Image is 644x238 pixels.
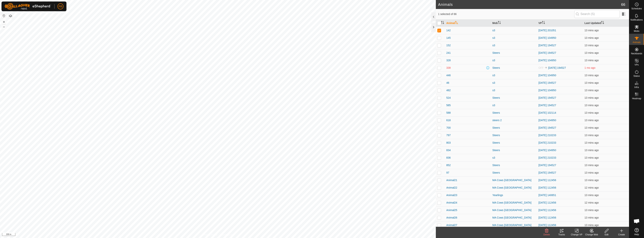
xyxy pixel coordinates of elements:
[538,194,556,197] a: [DATE] 140651
[584,119,599,122] span: 9 Sept 2025, 5:03 pm
[492,118,535,122] div: steers 2
[441,22,444,25] p-sorticon: Activate to sort
[455,22,458,25] p-sorticon: Activate to sort
[584,89,599,92] span: 9 Sept 2025, 5:03 pm
[492,141,535,145] div: Steers
[492,156,535,160] div: s3
[492,178,535,182] div: MA Cows [GEOGRAPHIC_DATA]
[446,111,451,115] span: 588
[538,59,556,62] a: [DATE] 104950
[222,233,233,237] a: Contact Us
[584,149,599,152] span: 9 Sept 2025, 5:03 pm
[498,22,501,25] p-sorticon: Activate to sort
[446,58,451,62] span: 328
[492,36,535,40] div: s3
[446,178,457,182] span: Animal21
[538,81,556,84] a: [DATE] 194527
[446,216,457,220] span: Animal26
[492,186,535,190] div: MA Cows [GEOGRAPHIC_DATA]
[4,3,51,10] img: Gallagher Logo
[446,148,451,152] span: 834
[492,28,535,32] div: s3
[203,233,217,237] a: Privacy Policy
[446,133,451,137] span: 797
[537,19,583,27] th: VP
[554,233,569,236] div: Tracks
[446,163,451,167] span: 852
[438,2,621,7] h2: Animals
[584,233,599,236] div: Change Mob
[492,223,535,227] div: MA Cows [GEOGRAPHIC_DATA]
[446,103,451,107] span: 585
[584,36,599,39] span: 9 Sept 2025, 5:03 pm
[538,74,556,77] a: [DATE] 104950
[569,233,584,236] div: Change VP
[584,216,599,219] span: 9 Sept 2025, 5:03 pm
[538,119,556,122] a: [DATE] 104950
[584,134,599,137] span: 9 Sept 2025, 5:03 pm
[492,193,535,197] div: Yearlings
[492,73,535,77] div: s3
[492,208,535,212] div: MA Cows [GEOGRAPHIC_DATA]
[633,41,641,43] span: Animals
[548,66,566,69] a: [DATE] 194527
[584,194,599,197] span: 9 Sept 2025, 5:03 pm
[538,96,556,99] a: [DATE] 194527
[538,186,556,189] a: [DATE] 112456
[446,118,451,122] span: 618
[538,51,556,54] a: [DATE] 194527
[438,12,574,16] span: 1 selected of 66
[584,29,599,32] span: 9 Sept 2025, 5:03 pm
[538,156,556,159] a: [DATE] 210233
[633,75,640,77] span: Status
[538,216,556,219] a: [DATE] 112456
[584,104,599,107] span: 9 Sept 2025, 5:03 pm
[492,66,535,70] div: Steers
[538,44,556,47] a: [DATE] 194527
[584,186,599,189] span: 9 Sept 2025, 5:04 pm
[538,201,556,204] a: [DATE] 112456
[632,97,641,100] span: Heatmap
[492,111,535,115] div: Steers
[492,96,535,100] div: Steers
[621,2,625,7] span: 66
[446,126,451,130] span: 700
[446,73,451,77] span: 446
[634,86,639,88] span: Infra
[446,28,451,32] span: 142
[491,19,537,27] th: Mob
[59,4,62,8] span: RB
[538,66,544,69] span: OFF
[446,201,457,205] span: Animal24
[538,141,556,144] a: [DATE] 210233
[492,201,535,205] div: MA Cows [GEOGRAPHIC_DATA]
[543,233,550,236] span: Delete
[583,19,629,27] th: Last Updated
[446,88,451,92] span: 482
[584,96,599,99] span: 9 Sept 2025, 5:03 pm
[538,89,556,92] a: [DATE] 104950
[8,14,13,18] button: Map Layers
[492,171,535,175] div: Steers
[584,111,599,114] span: 9 Sept 2025, 5:03 pm
[446,43,451,47] span: 152
[445,19,491,27] th: Animal
[492,58,535,62] div: s3
[584,179,599,182] span: 9 Sept 2025, 5:04 pm
[492,133,535,137] div: Steers
[446,156,451,160] span: 836
[446,66,451,70] span: 338
[601,22,604,25] p-sorticon: Activate to sort
[2,25,6,29] button: –
[492,81,535,85] div: s3
[538,29,556,32] a: [DATE] 201051
[538,171,556,174] a: [DATE] 194527
[446,193,457,197] span: Animal23
[446,81,449,85] span: 46
[446,51,451,55] span: 241
[584,59,599,62] span: 9 Sept 2025, 5:03 pm
[492,43,535,47] div: s3
[584,209,599,212] span: 9 Sept 2025, 5:04 pm
[542,22,545,25] p-sorticon: Activate to sort
[584,74,599,77] span: 9 Sept 2025, 5:03 pm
